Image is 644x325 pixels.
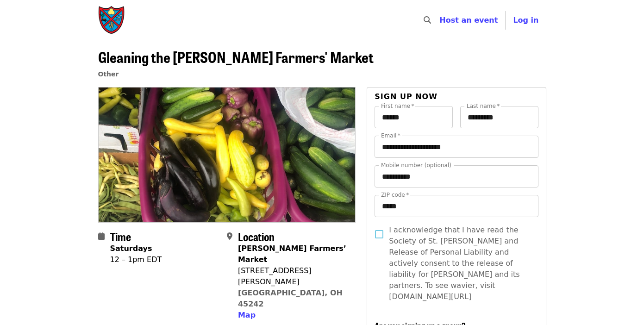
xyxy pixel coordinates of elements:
span: I acknowledge that I have read the Society of St. [PERSON_NAME] and Release of Personal Liability... [389,225,531,302]
label: ZIP code [381,192,409,198]
img: Gleaning the Montgomery Farmers' Market organized by Society of St. Andrew [99,87,356,222]
i: calendar icon [98,232,105,241]
input: First name [375,106,453,128]
button: Map [238,310,256,321]
input: Search [437,9,444,31]
span: Log in [513,16,538,25]
label: Mobile number (optional) [381,162,451,168]
span: Gleaning the [PERSON_NAME] Farmers' Market [98,46,374,68]
i: map-marker-alt icon [227,232,232,241]
label: Email [381,133,400,138]
strong: [PERSON_NAME] Farmers’ Market [238,244,346,264]
a: Host an event [439,16,498,25]
span: Sign up now [375,92,438,101]
strong: Saturdays [110,244,152,253]
a: [GEOGRAPHIC_DATA], OH 45242 [238,288,343,308]
div: [STREET_ADDRESS][PERSON_NAME] [238,265,348,287]
img: Society of St. Andrew - Home [98,6,126,35]
input: Email [375,136,538,158]
span: Map [238,311,256,319]
label: First name [381,103,414,109]
label: Last name [467,103,500,109]
span: Location [238,228,275,244]
button: Log in [506,11,546,30]
input: Mobile number (optional) [375,165,538,187]
a: Other [98,70,119,78]
input: ZIP code [375,195,538,217]
div: 12 – 1pm EDT [110,254,162,265]
input: Last name [460,106,538,128]
span: Time [110,228,131,244]
i: search icon [424,16,431,25]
